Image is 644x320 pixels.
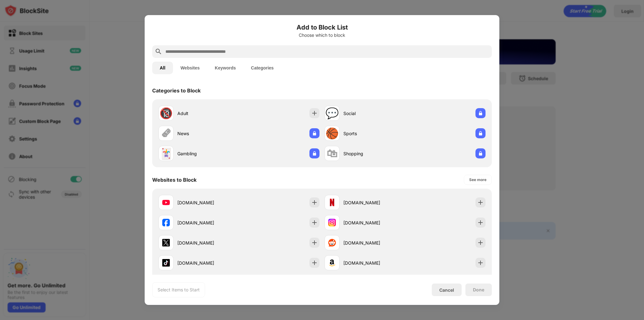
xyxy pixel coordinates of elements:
img: favicons [162,239,170,246]
div: Shopping [343,150,405,157]
div: See more [469,177,486,183]
div: [DOMAIN_NAME] [343,199,405,206]
div: Select Items to Start [158,287,200,293]
img: favicons [328,259,336,267]
div: Websites to Block [152,177,197,183]
img: favicons [328,199,336,206]
div: Social [343,110,405,117]
div: 🏀 [325,127,339,140]
div: Gambling [177,150,239,157]
div: [DOMAIN_NAME] [343,260,405,266]
div: [DOMAIN_NAME] [343,240,405,246]
h6: Add to Block List [152,23,492,32]
img: favicons [162,219,170,226]
div: [DOMAIN_NAME] [177,219,239,226]
img: favicons [162,259,170,267]
div: 🛍 [327,147,337,160]
div: Adult [177,110,239,117]
div: Cancel [439,287,454,293]
div: 🃏 [159,147,173,160]
button: All [152,62,173,74]
img: favicons [328,239,336,246]
div: Done [473,287,484,292]
button: Categories [243,62,281,74]
div: News [177,130,239,137]
div: Sports [343,130,405,137]
div: Choose which to block [152,33,492,38]
div: 💬 [325,107,339,120]
div: [DOMAIN_NAME] [177,199,239,206]
div: 🔞 [159,107,173,120]
button: Keywords [207,62,243,74]
img: favicons [328,219,336,226]
div: [DOMAIN_NAME] [343,219,405,226]
img: search.svg [155,48,162,55]
div: 🗞 [161,127,171,140]
button: Websites [173,62,207,74]
div: Categories to Block [152,87,201,94]
img: favicons [162,199,170,206]
div: [DOMAIN_NAME] [177,260,239,266]
div: [DOMAIN_NAME] [177,240,239,246]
